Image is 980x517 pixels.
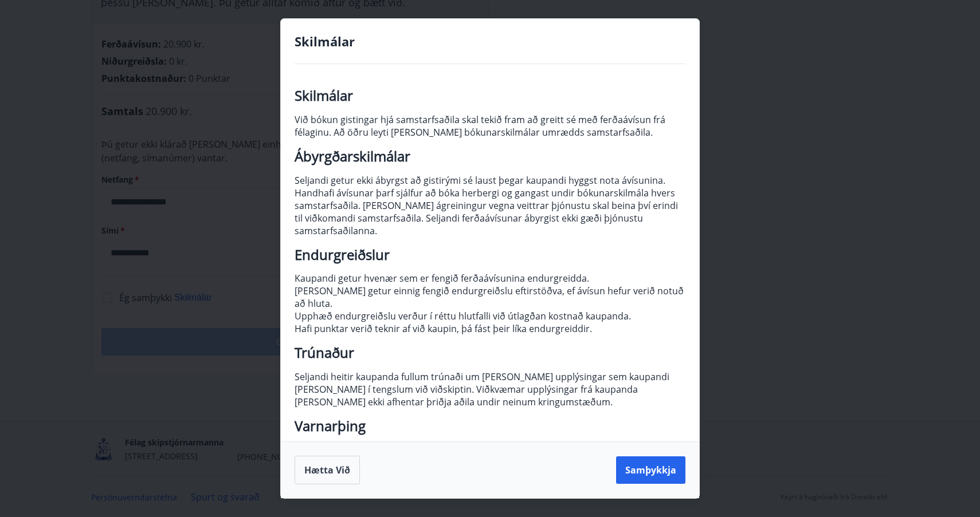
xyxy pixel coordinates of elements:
[295,346,685,359] h2: Trúnaður
[295,113,685,139] p: Við bókun gistingar hjá samstarfsaðila skal tekið fram að greitt sé með ferðaávísun frá félaginu....
[295,310,685,322] p: Upphæð endurgreiðslu verður í réttu hlutfalli við útlagðan kostnað kaupanda.
[295,248,685,261] h2: Endurgreiðslur
[295,272,685,285] p: Kaupandi getur hvenær sem er fengið ferðaávísunina endurgreidda.
[295,285,685,310] p: [PERSON_NAME] getur einnig fengið endurgreiðslu eftirstöðva, ef ávísun hefur verið notuð að hluta.
[295,174,685,237] p: Seljandi getur ekki ábyrgst að gistirými sé laust þegar kaupandi hyggst nota ávísunina. Handhafi ...
[295,370,685,408] p: Seljandi heitir kaupanda fullum trúnaði um [PERSON_NAME] upplýsingar sem kaupandi [PERSON_NAME] í...
[295,420,685,432] h2: Varnarþing
[295,150,685,163] h2: Ábyrgðarskilmálar
[295,456,360,484] button: Hætta við
[295,89,685,102] h2: Skilmálar
[295,33,685,50] h4: Skilmálar
[295,322,685,335] p: Hafi punktar verið teknir af við kaupin, þá fást þeir líka endurgreiddir.
[616,456,685,484] button: Samþykkja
